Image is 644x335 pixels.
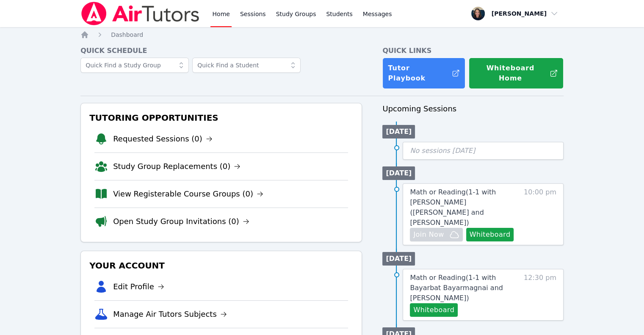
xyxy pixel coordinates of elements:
a: Study Group Replacements (0) [113,161,240,172]
li: [DATE] [382,166,415,180]
a: Edit Profile [113,281,164,293]
a: Math or Reading(1-1 with [PERSON_NAME] ([PERSON_NAME] and [PERSON_NAME]) [410,187,520,228]
img: Air Tutors [80,2,200,25]
li: [DATE] [382,252,415,266]
h3: Upcoming Sessions [382,103,564,115]
li: [DATE] [382,125,415,138]
input: Quick Find a Student [192,58,301,73]
a: Requested Sessions (0) [113,133,213,145]
button: Join Now [410,228,462,241]
span: Dashboard [111,31,143,38]
span: 12:30 pm [524,273,556,317]
h3: Tutoring Opportunities [88,110,355,125]
a: Open Study Group Invitations (0) [113,216,249,227]
span: Math or Reading ( 1-1 with [PERSON_NAME] ([PERSON_NAME] and [PERSON_NAME] ) [410,188,496,227]
button: Whiteboard [466,228,514,241]
span: Join Now [413,230,444,240]
span: Messages [363,10,392,18]
a: Manage Air Tutors Subjects [113,308,227,320]
span: No sessions [DATE] [410,147,475,155]
input: Quick Find a Study Group [80,58,189,73]
a: Tutor Playbook [382,58,465,89]
button: Whiteboard Home [469,58,564,89]
a: Math or Reading(1-1 with Bayarbat Bayarmagnai and [PERSON_NAME]) [410,273,520,303]
h4: Quick Schedule [80,46,362,56]
span: Math or Reading ( 1-1 with Bayarbat Bayarmagnai and [PERSON_NAME] ) [410,274,503,302]
a: View Registerable Course Groups (0) [113,188,263,200]
button: Whiteboard [410,303,458,317]
h4: Quick Links [382,46,564,56]
a: Dashboard [111,30,143,39]
nav: Breadcrumb [80,30,564,39]
h3: Your Account [88,258,355,273]
span: 10:00 pm [524,187,556,241]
